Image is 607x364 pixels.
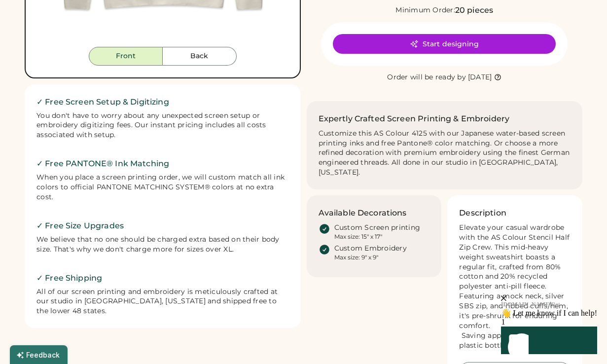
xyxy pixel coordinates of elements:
h3: Available Decorations [319,207,407,219]
div: Customize this AS Colour 4125 with our Japanese water-based screen printing inks and free Pantone... [319,129,571,178]
h2: ✓ Free Size Upgrades [36,220,289,232]
div: Custom Screen printing [334,223,421,233]
button: Back [163,47,237,66]
div: We believe that no one should be charged extra based on their body size. That's why we don't char... [36,235,289,255]
button: Front [89,47,163,66]
h2: Expertly Crafted Screen Printing & Embroidery [319,113,510,125]
h2: ✓ Free Shipping [36,272,289,284]
h3: Description [459,207,506,219]
iframe: Front Chat [442,237,605,362]
div: Minimum Order: [395,5,455,15]
div: Max size: 15" x 17" [334,233,382,241]
div: Order will be ready by [387,73,466,82]
div: You don't have to worry about any unexpected screen setup or embroidery digitizing fees. Our inst... [36,111,289,141]
button: Start designing [333,34,556,54]
div: 20 pieces [455,4,493,16]
div: All of our screen printing and embroidery is meticulously crafted at our studio in [GEOGRAPHIC_DA... [36,287,289,317]
div: Elevate your casual wardrobe with the AS Colour Stencil Half Zip Crew. This mid-heavy weight swea... [459,223,571,350]
div: When you place a screen printing order, we will custom match all ink colors to official PANTONE M... [36,173,289,202]
div: Custom Embroidery [334,244,407,254]
h2: ✓ Free PANTONE® Ink Matching [36,158,289,170]
h2: ✓ Free Screen Setup & Digitizing [36,96,289,108]
div: Max size: 9" x 9" [334,254,378,261]
div: [DATE] [468,73,492,82]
